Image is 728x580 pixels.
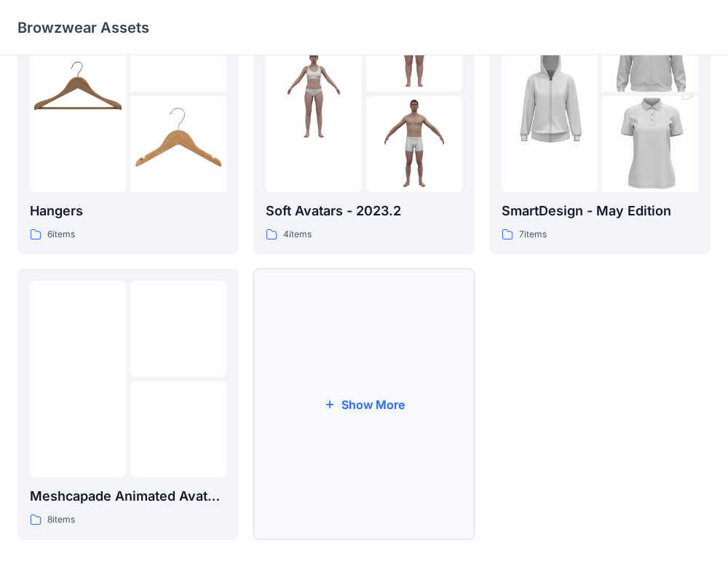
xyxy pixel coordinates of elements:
p: Browzwear Assets [17,17,149,38]
img: folder 1 [502,22,598,166]
p: 7 items [519,227,547,242]
a: folder 1folder 2folder 3Meshcapade Animated Avatars8items [17,269,239,540]
p: Soft Avatars - 2023.2 [266,201,462,221]
p: 4 items [283,227,312,242]
p: Hangers [30,201,226,221]
img: folder 3 [602,72,698,216]
img: folder 3 [130,96,226,192]
button: Show More [253,269,475,540]
img: folder 1 [266,46,362,142]
p: SmartDesign - May Edition [502,201,698,221]
p: 8 items [47,512,75,528]
p: Meshcapade Animated Avatars [30,486,226,506]
img: folder 1 [30,331,126,427]
img: folder 2 [130,281,226,377]
img: folder 3 [366,96,462,192]
p: 6 items [47,227,75,242]
img: folder 1 [30,46,126,142]
img: folder 3 [130,381,226,477]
